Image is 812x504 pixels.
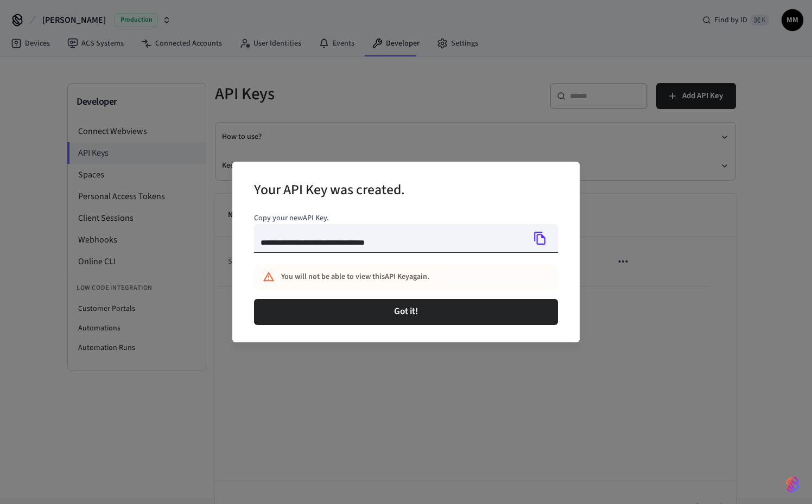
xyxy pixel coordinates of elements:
h2: Your API Key was created. [254,175,405,208]
div: You will not be able to view this API Key again. [281,267,510,287]
button: Got it! [254,299,558,325]
button: Copy [529,227,551,250]
p: Copy your new API Key . [254,213,558,224]
img: SeamLogoGradient.69752ec5.svg [786,476,799,493]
